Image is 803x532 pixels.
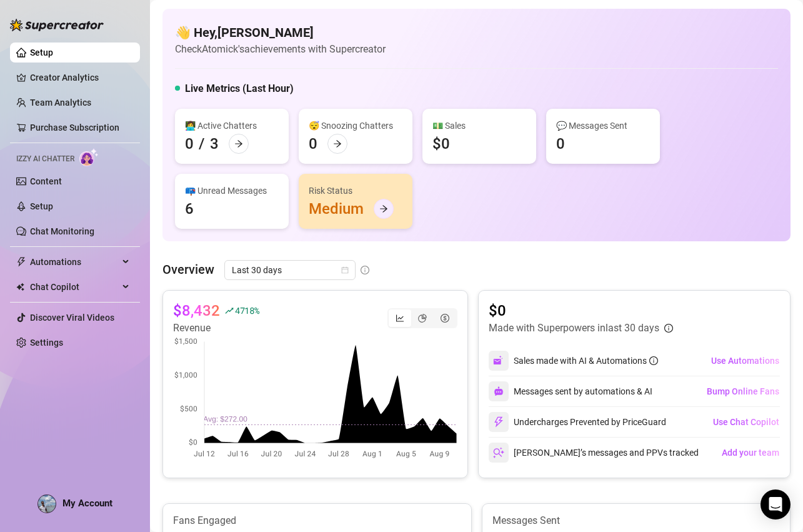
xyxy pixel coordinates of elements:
[16,257,26,267] span: thunderbolt
[185,81,294,96] h5: Live Metrics (Last Hour)
[341,266,349,274] span: calendar
[493,355,504,366] img: svg%3e
[232,261,348,279] span: Last 30 days
[30,68,130,88] a: Creator Analytics
[493,416,504,428] img: svg%3e
[175,41,386,57] article: Check Atomick's achievements with Supercreator
[396,314,404,323] span: line-chart
[556,134,565,154] div: 0
[761,489,791,519] div: Open Intercom Messenger
[493,447,504,458] img: svg%3e
[30,176,62,186] a: Content
[185,134,194,154] div: 0
[514,354,658,368] div: Sales made with AI & Automations
[10,19,104,31] img: logo-BBDzfeDw.svg
[712,412,780,432] button: Use Chat Copilot
[235,304,259,316] span: 4718 %
[361,266,369,274] span: info-circle
[432,134,450,154] div: $0
[722,448,779,458] span: Add your team
[489,443,699,463] div: [PERSON_NAME]’s messages and PPVs tracked
[711,351,780,371] button: Use Automations
[711,356,779,366] span: Use Automations
[225,306,234,315] span: rise
[162,260,214,279] article: Overview
[387,308,457,328] div: segmented control
[489,412,666,432] div: Undercharges Prevented by PriceGuard
[30,123,119,133] a: Purchase Subscription
[706,381,780,401] button: Bump Online Fans
[30,48,53,58] a: Setup
[175,24,386,41] h4: 👋 Hey, [PERSON_NAME]
[16,283,24,291] img: Chat Copilot
[173,321,259,336] article: Revenue
[556,119,650,133] div: 💬 Messages Sent
[721,443,780,463] button: Add your team
[38,495,56,513] img: ACg8ocJOQ7_k7cEzzcYbQqW7qK07atD7nT6s5yPkeEyiLoJ3LLJH8Oa1=s96-c
[234,139,243,148] span: arrow-right
[309,119,402,133] div: 😴 Snoozing Chatters
[173,514,461,528] article: Fans Engaged
[492,514,781,528] article: Messages Sent
[707,386,779,396] span: Bump Online Fans
[489,321,659,336] article: Made with Superpowers in last 30 days
[185,199,194,219] div: 6
[441,314,449,323] span: dollar-circle
[30,252,119,272] span: Automations
[185,119,279,133] div: 👩‍💻 Active Chatters
[62,498,112,509] span: My Account
[649,356,658,365] span: info-circle
[418,314,427,323] span: pie-chart
[173,301,220,321] article: $8,432
[185,184,279,198] div: 📪 Unread Messages
[30,201,53,211] a: Setup
[713,417,779,427] span: Use Chat Copilot
[664,324,673,333] span: info-circle
[432,119,526,133] div: 💵 Sales
[30,98,91,108] a: Team Analytics
[210,134,219,154] div: 3
[30,313,114,323] a: Discover Viral Videos
[79,148,99,166] img: AI Chatter
[489,301,673,321] article: $0
[489,381,652,401] div: Messages sent by automations & AI
[494,386,504,396] img: svg%3e
[16,153,74,165] span: Izzy AI Chatter
[309,134,317,154] div: 0
[333,139,342,148] span: arrow-right
[30,226,94,236] a: Chat Monitoring
[30,277,119,297] span: Chat Copilot
[309,184,402,198] div: Risk Status
[379,204,388,213] span: arrow-right
[30,338,63,348] a: Settings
